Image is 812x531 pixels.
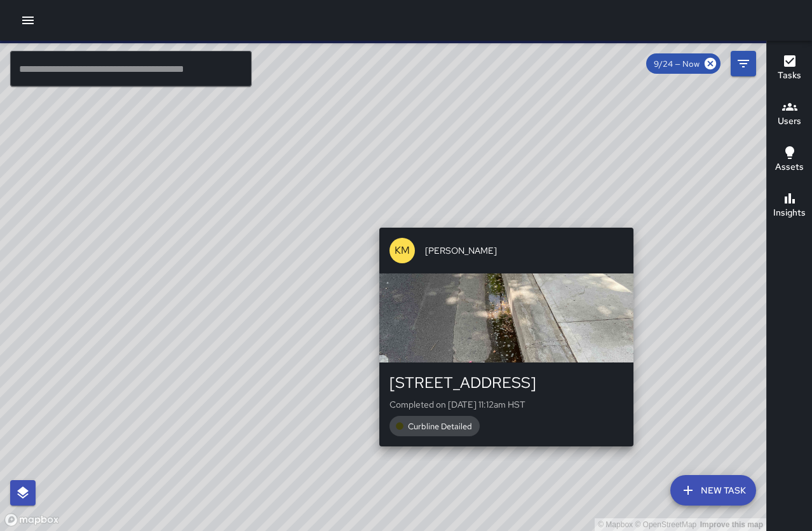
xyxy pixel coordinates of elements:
button: Tasks [767,46,812,92]
span: Curbline Detailed [400,421,480,432]
h6: Assets [775,160,804,174]
h6: Tasks [778,69,801,83]
span: 9/24 — Now [646,59,707,69]
h6: Users [778,114,801,128]
button: Filters [731,51,756,76]
div: [STREET_ADDRESS] [389,373,623,393]
div: 9/24 — Now [646,53,721,74]
button: New Task [670,475,756,506]
p: KM [395,243,410,258]
button: Users [767,92,812,137]
span: [PERSON_NAME] [425,244,623,257]
button: KM[PERSON_NAME][STREET_ADDRESS]Completed on [DATE] 11:12am HSTCurbline Detailed [379,228,633,446]
button: Insights [767,183,812,229]
button: Assets [767,137,812,183]
h6: Insights [773,206,806,220]
p: Completed on [DATE] 11:12am HST [389,398,623,411]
